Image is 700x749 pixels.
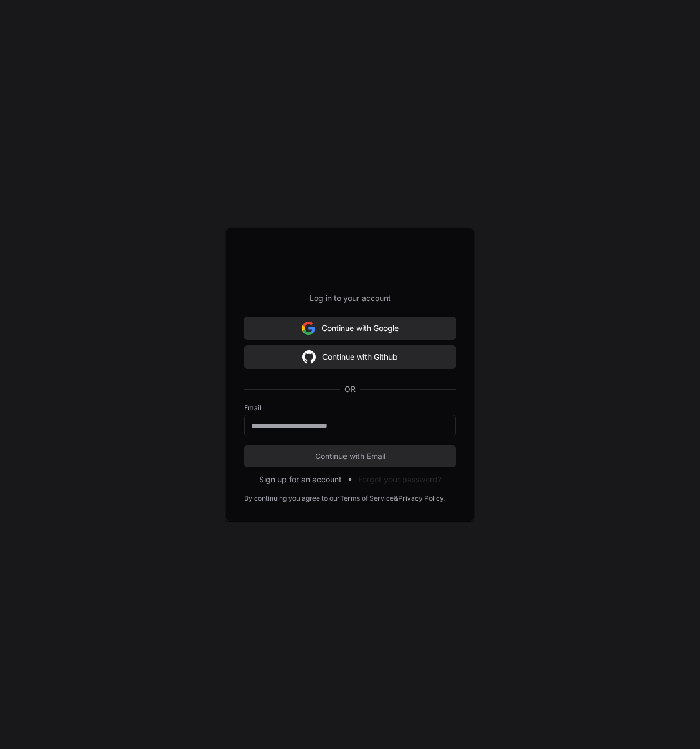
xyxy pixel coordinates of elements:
[244,404,456,412] label: Email
[244,293,456,304] p: Log in to your account
[398,494,445,503] a: Privacy Policy.
[244,445,456,467] button: Continue with Email
[394,494,398,503] div: &
[244,346,456,368] button: Continue with Github
[244,317,456,339] button: Continue with Google
[302,346,316,368] img: Sign in with google
[302,317,315,339] img: Sign in with google
[244,494,340,503] div: By continuing you agree to our
[340,384,360,395] span: OR
[259,474,342,485] button: Sign up for an account
[340,494,394,503] a: Terms of Service
[358,474,442,485] button: Forgot your password?
[244,451,456,462] span: Continue with Email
